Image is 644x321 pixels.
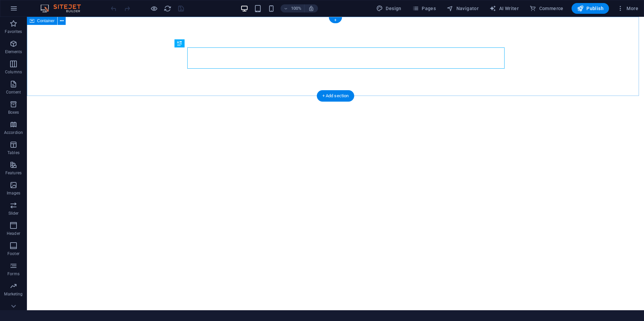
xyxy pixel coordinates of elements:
[374,3,404,14] div: Design (Ctrl+Alt+Y)
[410,3,439,14] button: Pages
[317,90,354,102] div: + Add section
[150,4,158,12] button: Click here to leave preview mode and continue editing
[4,130,23,135] p: Accordion
[614,3,641,14] button: More
[617,5,638,12] span: More
[8,211,19,216] p: Slider
[7,251,20,256] p: Footer
[374,3,404,14] button: Design
[308,5,314,11] i: On resize automatically adjust zoom level to fit chosen device.
[5,69,22,75] p: Columns
[329,17,342,23] div: +
[163,4,171,12] button: reload
[5,49,22,55] p: Elements
[7,150,20,155] p: Tables
[281,4,304,12] button: 100%
[8,110,19,115] p: Boxes
[412,5,436,12] span: Pages
[291,4,301,12] h6: 100%
[529,5,563,12] span: Commerce
[527,3,566,14] button: Commerce
[7,190,21,196] p: Images
[376,5,401,12] span: Design
[447,5,479,12] span: Navigator
[577,5,604,12] span: Publish
[4,291,23,297] p: Marketing
[489,5,519,12] span: AI Writer
[487,3,521,14] button: AI Writer
[37,19,55,23] span: Container
[572,3,609,14] button: Publish
[164,5,171,12] i: Reload page
[5,29,22,34] p: Favorites
[39,4,89,12] img: Editor Logo
[6,90,21,95] p: Content
[7,231,20,236] p: Header
[444,3,481,14] button: Navigator
[7,271,20,277] p: Forms
[5,170,22,176] p: Features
